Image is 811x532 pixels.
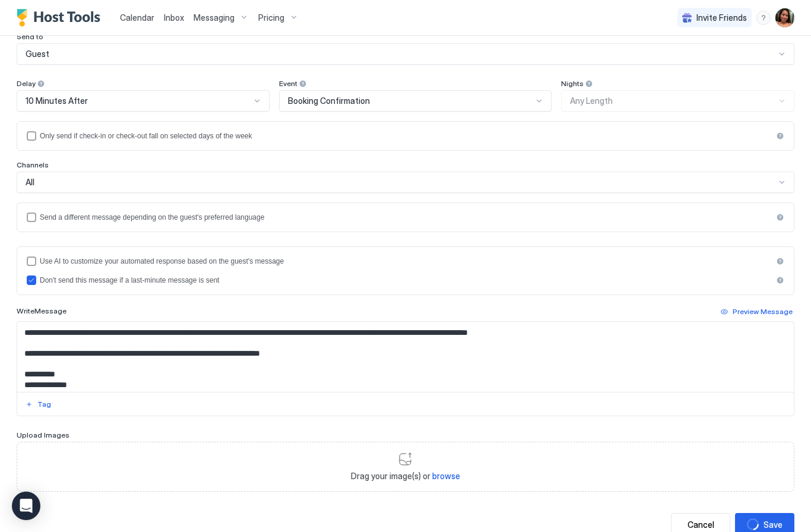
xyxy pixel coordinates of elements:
[17,322,794,392] textarea: Input Field
[120,12,154,23] span: Calendar
[696,12,747,23] span: Invite Friends
[27,131,784,141] div: isLimited
[17,306,66,315] span: Write Message
[258,12,284,23] span: Pricing
[12,492,40,520] div: Open Intercom Messenger
[17,430,69,439] span: Upload Images
[37,399,51,410] div: Tag
[164,12,184,23] span: Inbox
[561,79,584,88] span: Nights
[27,256,784,266] div: useAI
[27,213,784,222] div: languagesEnabled
[747,518,759,530] div: loading
[26,49,49,59] span: Guest
[40,132,772,140] div: Only send if check-in or check-out fall on selected days of the week
[733,306,793,317] div: Preview Message
[26,177,34,188] span: All
[164,11,184,24] a: Inbox
[120,11,154,24] a: Calendar
[17,160,49,169] span: Channels
[40,257,772,265] div: Use AI to customize your automated response based on the guest's message
[17,9,106,27] a: Host Tools Logo
[40,276,772,284] div: Don't send this message if a last-minute message is sent
[279,79,297,88] span: Event
[719,305,794,319] button: Preview Message
[764,518,783,531] div: Save
[688,518,714,531] div: Cancel
[194,12,235,23] span: Messaging
[351,471,460,482] span: Drag your image(s) or
[756,11,771,25] div: menu
[27,275,784,285] div: disableIfLastMinute
[17,32,43,41] span: Send to
[432,471,460,481] span: browse
[17,79,36,88] span: Delay
[24,397,53,411] button: Tag
[26,96,88,106] span: 10 Minutes After
[288,96,370,106] span: Booking Confirmation
[775,8,794,27] div: User profile
[40,213,772,221] div: Send a different message depending on the guest's preferred language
